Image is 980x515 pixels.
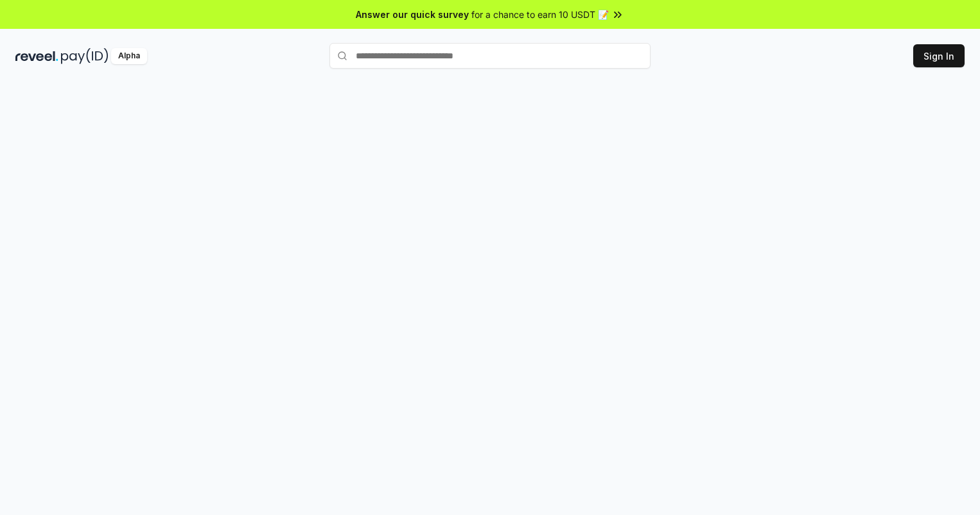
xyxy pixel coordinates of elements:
img: reveel_dark [15,48,58,64]
div: Alpha [111,48,147,64]
span: for a chance to earn 10 USDT 📝 [471,8,609,21]
button: Sign In [913,44,965,67]
span: Answer our quick survey [356,8,469,21]
img: pay_id [61,48,109,64]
